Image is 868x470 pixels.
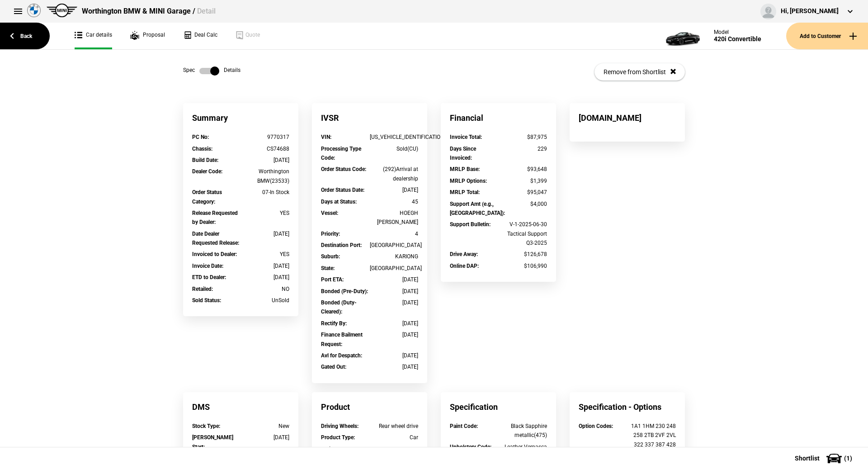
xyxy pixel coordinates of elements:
div: $106,990 [499,261,547,271]
strong: Bonded (Pre-Duty) : [321,288,368,294]
div: [DATE] [370,351,419,360]
strong: [PERSON_NAME] Start : [192,434,233,450]
strong: Port ETA : [321,276,344,283]
strong: Days Since Invoiced : [450,146,476,161]
div: UnSold [241,296,290,305]
div: YES [241,250,290,259]
div: Worthington BMW & MINI Garage / [82,6,216,16]
div: IVSR [312,103,427,133]
div: (292)Arrival at dealership [370,165,419,183]
div: HOEGH [PERSON_NAME] [370,209,419,227]
button: Remove from Shortlist [594,63,685,81]
div: [DATE] [370,287,419,296]
div: $4,000 [499,199,547,209]
strong: PC No : [192,134,209,140]
div: [DATE] [370,319,419,328]
div: M Sport [370,445,419,454]
div: Hi, [PERSON_NAME] [781,7,839,16]
div: [DATE] [370,298,419,307]
strong: Online DAP : [450,263,479,269]
div: $126,678 [499,250,547,259]
strong: Drive Away : [450,251,478,257]
div: Spec Details [183,66,241,76]
strong: VIN : [321,134,331,140]
strong: Order Status Code : [321,166,366,172]
strong: Vessel : [321,210,338,216]
div: New [241,422,290,431]
strong: ETD to Dealer : [192,274,226,280]
strong: Bonded (Duty-Cleared) : [321,299,357,315]
strong: Rectify By : [321,320,347,327]
strong: Order Status Category : [192,189,222,204]
a: Car details [75,23,112,49]
div: [DOMAIN_NAME] [570,103,685,133]
button: Add to Customer [786,23,868,49]
a: Deal Calc [183,23,217,49]
strong: Variant : [321,446,340,452]
div: [DATE] [241,229,290,238]
div: Specification - Options [570,392,685,422]
div: Worthington BMW(23533) [241,167,290,185]
div: [GEOGRAPHIC_DATA] [370,264,419,273]
div: [US_VEHICLE_IDENTIFICATION_NUMBER] [370,133,419,142]
div: Model [714,29,761,35]
div: $95,047 [499,188,547,197]
strong: Sold Status : [192,297,221,304]
div: $1,399 [499,176,547,185]
strong: Support Amt (e.g., [GEOGRAPHIC_DATA]) : [450,201,505,216]
div: Sold(CU) [370,144,419,153]
strong: Avl for Despatch : [321,352,362,359]
img: mini.png [47,4,77,17]
div: Car [370,433,419,442]
div: 229 [499,144,547,153]
div: [DATE] [370,275,419,284]
a: Proposal [130,23,165,49]
strong: Days at Status : [321,199,357,205]
div: Product [312,392,427,422]
strong: Driving Wheels : [321,423,359,429]
strong: Release Requested by Dealer : [192,210,238,225]
strong: State : [321,265,335,271]
div: [DATE] [370,362,419,371]
strong: MRLP Base : [450,166,480,172]
strong: Invoiced to Dealer : [192,251,237,257]
strong: Finance Bailment Request : [321,332,363,347]
strong: MRLP Total : [450,189,480,195]
strong: Upholstery Code : [450,444,491,450]
strong: Order Status Date : [321,187,364,193]
div: Black Sapphire metallic(475) [499,422,547,440]
strong: Date Dealer Requested Release : [192,231,239,246]
strong: Dealer Code : [192,168,222,175]
div: 45 [370,197,419,206]
span: ( 1 ) [844,455,852,461]
div: DMS [183,392,298,422]
div: Financial [441,103,556,133]
strong: Chassis : [192,146,212,152]
strong: Processing Type Code : [321,146,361,161]
div: [DATE] [241,433,290,442]
div: YES [241,209,290,218]
div: 07-In Stock [241,188,290,197]
div: $87,975 [499,133,547,142]
div: [DATE] [241,273,290,282]
div: V-1-2025-06-30 Tactical Support Q3-2025 [499,220,547,247]
div: CS74688 [241,144,290,153]
strong: Invoice Date : [192,263,223,269]
strong: Retailed : [192,286,213,292]
strong: MRLP Options : [450,178,487,184]
div: [DATE] [370,185,419,195]
strong: Stock Type : [192,423,220,429]
span: Shortlist [795,455,820,461]
div: Rear wheel drive [370,422,419,431]
div: Summary [183,103,298,133]
strong: Build Date : [192,157,218,163]
button: Shortlist(1) [781,447,868,470]
div: [DATE] [241,156,290,165]
div: 9770317 [241,133,290,142]
strong: Option Codes : [579,423,613,429]
div: [DATE] [241,261,290,271]
div: KARIONG [370,252,419,261]
strong: Destination Port : [321,242,362,248]
img: bmw.png [27,4,41,17]
div: 4 [370,229,419,238]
